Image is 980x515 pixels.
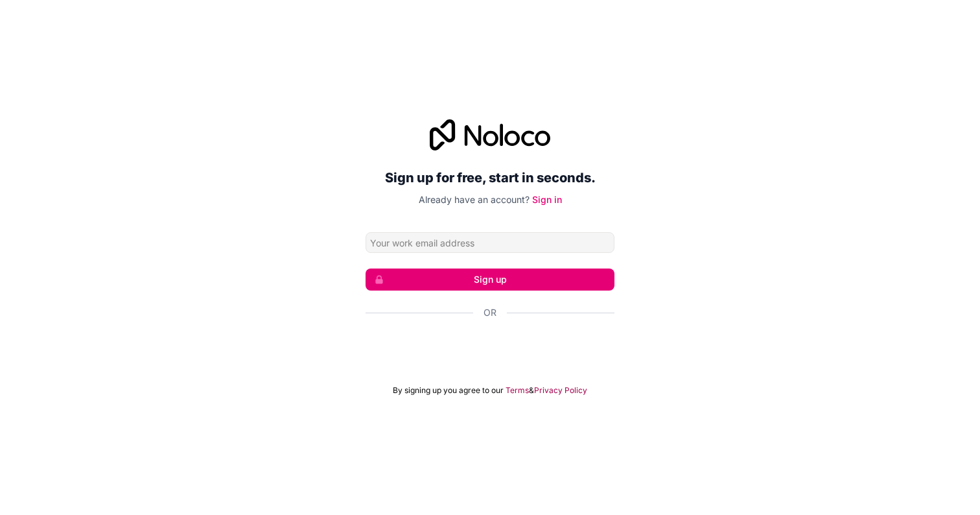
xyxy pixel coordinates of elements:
[532,194,562,205] a: Sign in
[366,232,614,253] input: Email address
[506,385,529,396] a: Terms
[366,269,614,291] button: Sign up
[534,385,587,396] a: Privacy Policy
[484,306,496,319] span: Or
[529,385,534,396] span: &
[419,194,530,205] span: Already have an account?
[366,166,614,189] h2: Sign up for free, start in seconds.
[393,385,504,396] span: By signing up you agree to our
